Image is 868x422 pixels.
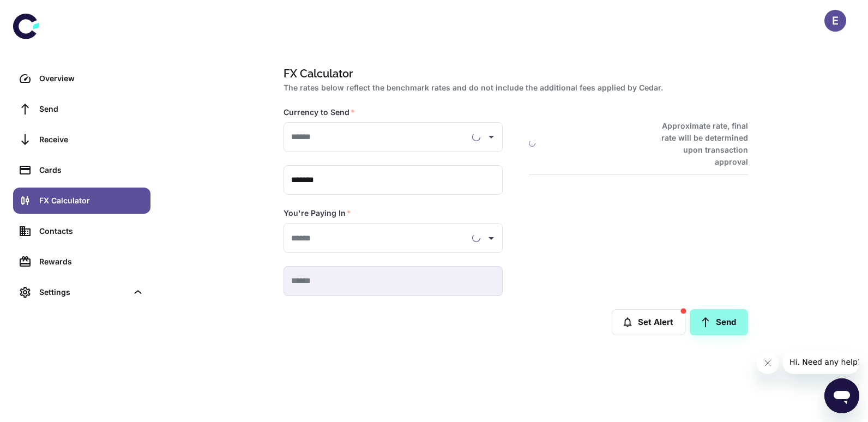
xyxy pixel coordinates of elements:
div: Contacts [39,225,144,237]
a: Rewards [13,249,150,275]
div: Receive [39,134,144,146]
label: Currency to Send [284,107,355,118]
iframe: Close message [757,352,779,374]
a: Send [13,96,150,122]
label: You're Paying In [284,208,351,219]
a: Send [690,309,748,335]
h6: Approximate rate, final rate will be determined upon transaction approval [649,120,748,168]
div: Overview [39,73,144,85]
button: Open [484,129,499,144]
div: Settings [39,286,128,298]
button: Open [484,231,499,246]
h1: FX Calculator [284,65,744,82]
a: Overview [13,65,150,92]
div: Send [39,103,144,115]
div: Rewards [39,256,144,268]
iframe: Button to launch messaging window [824,378,859,413]
button: Set Alert [612,309,685,335]
div: Cards [39,164,144,176]
div: FX Calculator [39,195,144,207]
iframe: Message from company [783,350,859,374]
a: Receive [13,126,150,153]
a: FX Calculator [13,188,150,214]
a: Cards [13,157,150,183]
a: Contacts [13,218,150,244]
span: Hi. Need any help? [7,8,79,16]
div: Settings [13,279,150,305]
button: E [824,10,846,32]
